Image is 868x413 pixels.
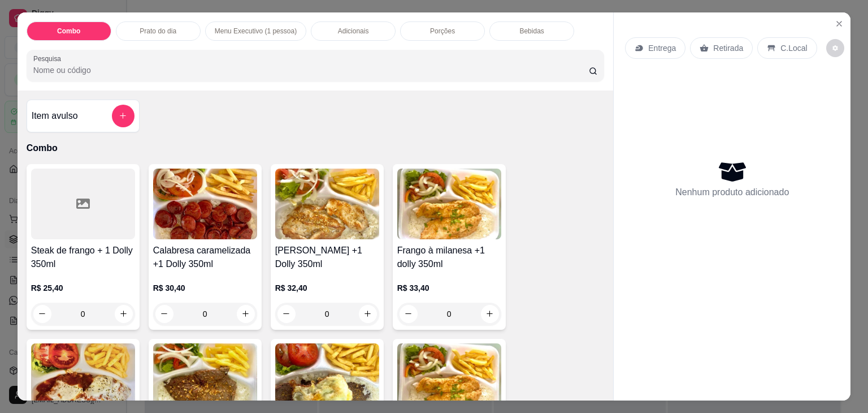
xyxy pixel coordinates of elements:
input: Pesquisa [33,64,589,76]
p: R$ 30,40 [153,282,257,294]
button: Close [830,15,848,33]
button: add-separate-item [112,105,134,127]
p: R$ 33,40 [397,282,501,294]
img: product-image [397,169,501,239]
p: Bebidas [519,27,544,36]
p: Combo [27,141,605,155]
p: R$ 25,40 [31,282,135,294]
img: product-image [275,169,379,239]
p: Entrega [648,42,676,54]
h4: [PERSON_NAME] +1 Dolly 350ml [275,244,379,271]
p: Porções [430,27,455,36]
img: product-image [153,169,257,239]
p: R$ 32,40 [275,282,379,294]
h4: Frango à milanesa +1 dolly 350ml [397,244,501,271]
p: Combo [57,27,80,36]
p: Nenhum produto adicionado [675,186,789,199]
p: Menu Executivo (1 pessoa) [215,27,297,36]
h4: Steak de frango + 1 Dolly 350ml [31,244,135,271]
label: Pesquisa [33,54,65,63]
p: Adicionais [338,27,369,36]
p: Prato do dia [140,27,176,36]
h4: Item avulso [32,109,78,123]
p: Retirada [713,42,743,54]
button: decrease-product-quantity [826,39,844,57]
h4: Calabresa caramelizada +1 Dolly 350ml [153,244,257,271]
p: C.Local [780,42,807,54]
